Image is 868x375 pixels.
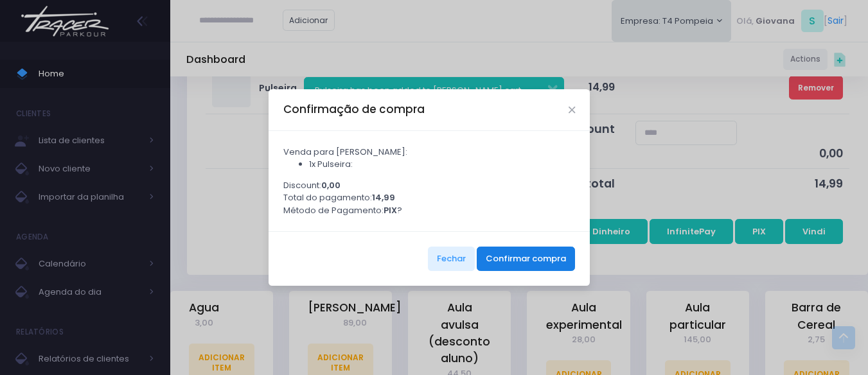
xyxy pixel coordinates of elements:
strong: PIX [384,204,397,216]
button: Fechar [428,247,475,271]
div: Venda para [PERSON_NAME]: Discount: Total do pagamento: Método de Pagamento: ? [269,131,590,231]
button: Close [569,107,575,113]
h5: Confirmação de compra [283,101,425,118]
li: 1x Pulseira: [309,158,576,171]
strong: 14,99 [372,191,395,204]
button: Confirmar compra [477,247,575,271]
strong: 0,00 [321,179,341,191]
